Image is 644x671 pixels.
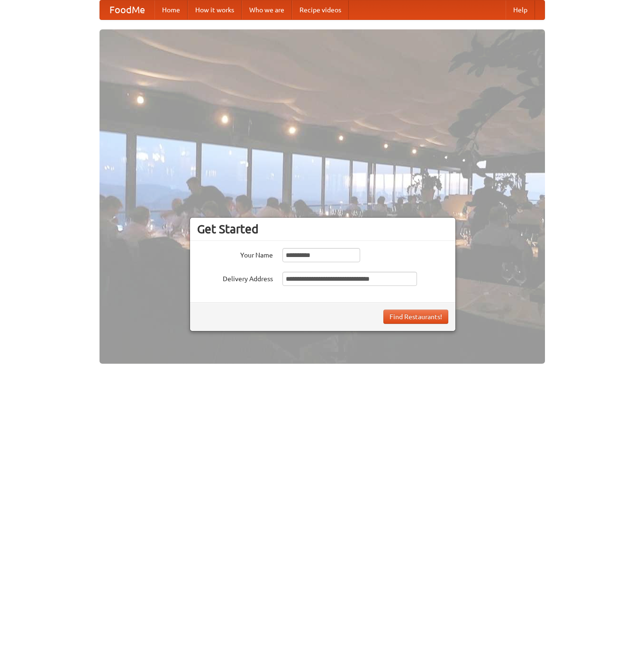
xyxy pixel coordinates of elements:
a: FoodMe [100,0,154,19]
a: Who we are [242,0,292,19]
label: Delivery Address [197,272,273,284]
label: Your Name [197,248,273,260]
a: Recipe videos [292,0,349,19]
a: Help [506,0,535,19]
a: How it works [188,0,242,19]
h3: Get Started [197,222,448,236]
a: Home [154,0,188,19]
button: Find Restaurants! [383,310,448,324]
